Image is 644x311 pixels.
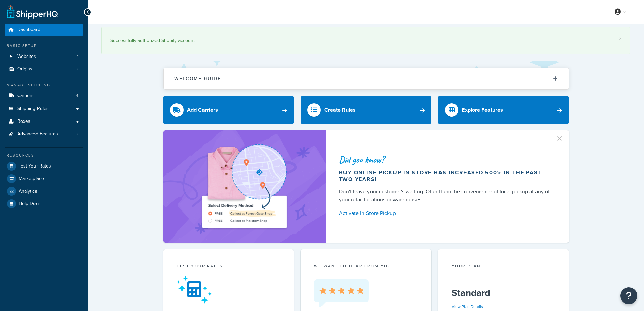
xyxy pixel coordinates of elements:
li: Origins [5,63,83,75]
div: Add Carriers [187,105,218,115]
div: Your Plan [452,263,555,271]
div: Basic Setup [5,43,83,49]
span: Analytics [19,188,37,194]
div: Buy online pickup in store has increased 500% in the past two years! [339,169,553,183]
div: Create Rules [324,105,356,115]
a: Test Your Rates [5,160,83,172]
div: Successfully authorized Shopify account [110,36,622,45]
a: Marketplace [5,173,83,185]
a: Activate In-Store Pickup [339,208,553,218]
span: Test Your Rates [19,163,51,169]
span: Origins [17,66,32,72]
a: Shipping Rules [5,103,83,115]
a: Create Rules [301,96,431,124]
span: Marketplace [19,176,44,182]
div: Manage Shipping [5,82,83,88]
span: 2 [76,66,78,72]
h2: Welcome Guide [174,76,221,81]
span: Advanced Features [17,131,58,137]
span: Carriers [17,93,34,99]
a: Explore Features [438,96,569,124]
button: Welcome Guide [164,68,569,89]
li: Websites [5,50,83,63]
img: ad-shirt-map-b0359fc47e01cab431d101c4b569394f6a03f54285957d908178d52f29eb9668.png [183,140,306,232]
a: Help Docs [5,198,83,210]
div: Don't leave your customer's waiting. Offer them the convenience of local pickup at any of your re... [339,187,553,204]
span: Shipping Rules [17,106,49,112]
a: Add Carriers [163,96,294,124]
a: × [619,36,622,41]
span: 2 [76,131,78,137]
a: Carriers4 [5,90,83,102]
div: Resources [5,153,83,158]
div: Did you know? [339,155,553,164]
span: Websites [17,54,36,60]
a: Dashboard [5,24,83,36]
a: Origins2 [5,63,83,75]
a: Analytics [5,185,83,197]
button: Open Resource Center [620,287,637,304]
p: we want to hear from you [314,263,418,269]
span: Boxes [17,119,30,125]
li: Carriers [5,90,83,102]
span: 4 [76,93,78,99]
span: Dashboard [17,27,40,33]
div: Test your rates [177,263,281,271]
a: Boxes [5,115,83,128]
a: View Plan Details [452,304,483,310]
a: Advanced Features2 [5,128,83,140]
li: Advanced Features [5,128,83,140]
span: 1 [77,54,78,60]
a: Websites1 [5,50,83,63]
span: Help Docs [19,201,41,207]
div: Explore Features [462,105,503,115]
h5: Standard [452,288,555,298]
